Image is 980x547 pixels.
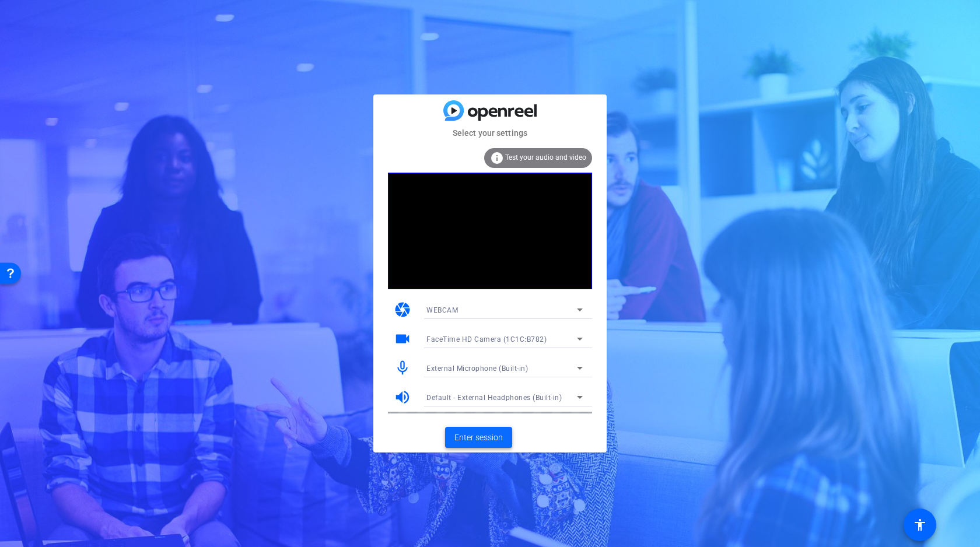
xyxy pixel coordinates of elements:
[445,427,512,448] button: Enter session
[443,100,537,121] img: blue-gradient.svg
[426,335,547,343] span: FaceTime HD Camera (1C1C:B782)
[394,330,411,348] mat-icon: videocam
[394,359,411,377] mat-icon: mic_none
[505,153,586,162] span: Test your audio and video
[454,432,503,444] span: Enter session
[426,394,562,402] span: Default - External Headphones (Built-in)
[913,518,927,532] mat-icon: accessibility
[373,127,607,139] mat-card-subtitle: Select your settings
[394,301,411,318] mat-icon: camera
[490,151,504,165] mat-icon: info
[394,388,411,406] mat-icon: volume_up
[426,306,458,314] span: WEBCAM
[426,364,528,373] span: External Microphone (Built-in)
